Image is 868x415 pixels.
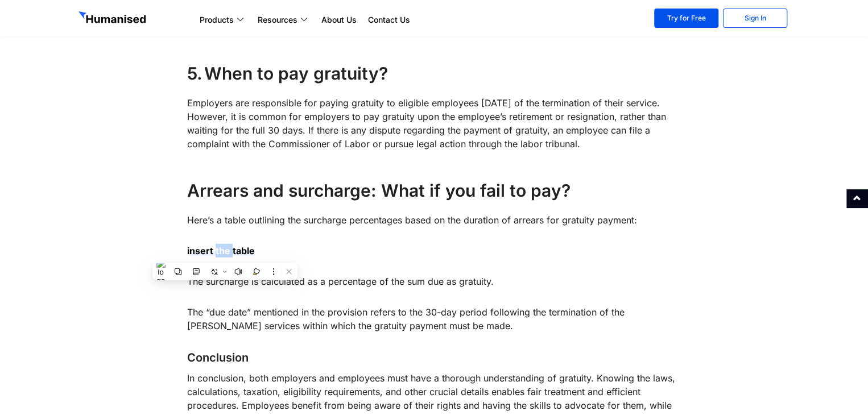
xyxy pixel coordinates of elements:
img: GetHumanised Logo [78,11,148,26]
h4: 5. When to pay gratuity? [187,62,681,85]
p: The “due date” mentioned in the provision refers to the 30-day period following the termination o... [187,305,681,333]
p: The surcharge is calculated as a percentage of the sum due as gratuity. [187,275,681,288]
a: Products [194,13,252,27]
p: Employers are responsible for paying gratuity to eligible employees [DATE] of the termination of ... [187,96,681,151]
h6: Conclusion [187,350,681,366]
a: Contact Us [362,13,416,27]
h4: Arrears and surcharge: What if you fail to pay? [187,179,681,202]
a: Sign In [723,9,787,28]
a: Try for Free [654,9,718,28]
p: Here’s a table outlining the surcharge percentages based on the duration of arrears for gratuity ... [187,213,681,227]
a: Resources [252,13,316,27]
a: About Us [316,13,362,27]
strong: insert the table [187,245,255,256]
